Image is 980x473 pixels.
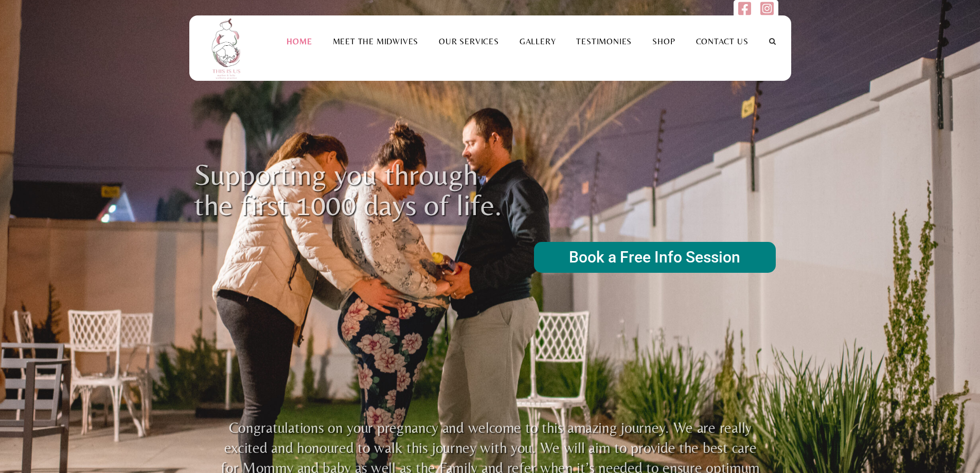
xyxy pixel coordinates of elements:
rs-layer: Supporting you through the first 1000 days of life. [193,159,513,219]
a: Gallery [509,37,566,46]
img: facebook-square.svg [738,1,751,16]
a: Contact Us [686,37,759,46]
a: Meet the Midwives [323,37,429,46]
rs-layer: Book a Free Info Session [534,242,776,273]
a: Shop [642,37,685,46]
img: instagram-square.svg [760,1,773,16]
a: Home [276,37,322,46]
a: Our Services [429,37,509,46]
img: This is us practice [205,15,251,81]
a: Testimonies [566,37,642,46]
a: Follow us on Instagram [760,7,773,19]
